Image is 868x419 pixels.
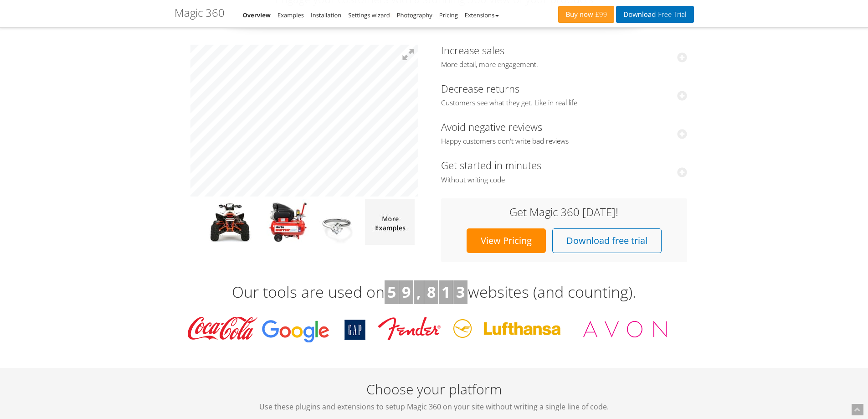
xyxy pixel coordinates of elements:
[311,11,341,19] a: Installation
[175,382,694,412] h2: Choose your platform
[441,98,687,108] span: Customers see what they get. Like in real life
[416,281,421,302] b: ,
[175,280,694,304] h3: Our tools are used on websites (and counting).
[441,43,687,69] a: Increase salesMore detail, more engagement.
[616,6,693,23] a: DownloadFree Trial
[397,11,432,19] a: Photography
[456,281,465,302] b: 3
[558,6,614,23] a: Buy now£99
[243,11,271,19] a: Overview
[365,199,415,245] img: more magic 360 demos
[441,158,687,184] a: Get started in minutesWithout writing code
[387,281,396,302] b: 5
[402,281,411,302] b: 9
[552,228,662,253] a: Download free trial
[441,137,687,146] span: Happy customers don't write bad reviews
[348,11,390,19] a: Settings wizard
[593,11,607,18] span: £99
[656,11,686,18] span: Free Trial
[450,206,678,218] h3: Get Magic 360 [DATE]!
[175,7,225,19] h1: Magic 360
[441,82,687,108] a: Decrease returnsCustomers see what they get. Like in real life
[467,228,546,253] a: View Pricing
[277,11,304,19] a: Examples
[439,11,458,19] a: Pricing
[181,313,687,345] img: Magic Toolbox Customers
[465,11,499,19] a: Extensions
[441,60,687,69] span: More detail, more engagement.
[427,281,436,302] b: 8
[441,120,687,146] a: Avoid negative reviewsHappy customers don't write bad reviews
[442,281,450,302] b: 1
[175,401,694,412] span: Use these plugins and extensions to setup Magic 360 on your site without writing a single line of...
[441,176,687,185] span: Without writing code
